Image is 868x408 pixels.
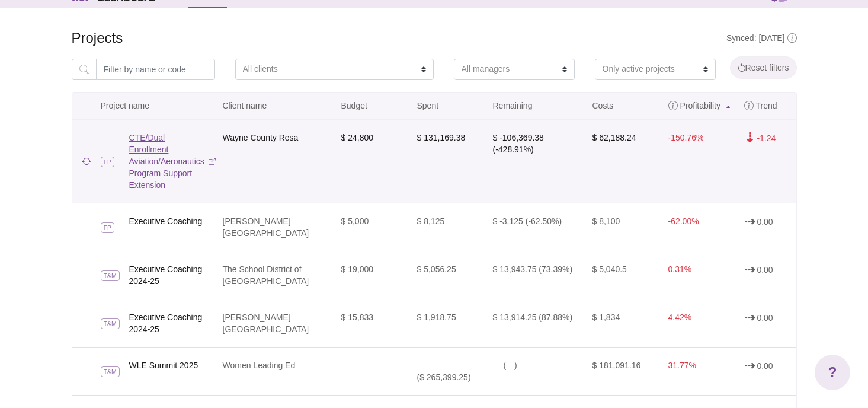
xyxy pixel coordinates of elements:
a: Executive Coaching [129,215,216,227]
img: sort_asc-486e9ffe7a5d0b5d827ae023700817ec45ee8f01fe4fbbf760f7c6c7b9d19fda.svg [726,106,730,108]
span: ⇢ [744,264,755,276]
td: $ 8,125 [410,203,486,251]
td: $ 5,056.25 [410,251,486,299]
a: WLE Summit 2025 [129,359,216,371]
input: Filter by name or code [96,59,215,80]
a: Executive Coaching 2024-25 [129,311,216,335]
span: $ 8,100 [592,216,620,226]
button: Reset filters [730,56,797,79]
span: 0.00 [757,265,773,275]
a: CTE/Dual Enrollment Aviation/Aeronautics Program Support Extension [129,132,216,191]
a: Wayne County Resa [223,133,299,142]
h4: Projects [72,30,797,47]
td: $ 131,169.38 [410,120,486,203]
a: [PERSON_NAME][GEOGRAPHIC_DATA] [223,216,309,238]
span: 0.00 [757,217,773,227]
span: $ 5,040.5 [592,264,627,274]
img: sync_now-9c84e01d8e912370ba7b9fb2087a1ae7f330ac19c7649f77bb8f951fbc3f49ac.svg [82,158,91,165]
td: $ 15,833 [334,299,410,347]
span: T&M [101,366,120,377]
span: $ 181,091.16 [592,361,641,370]
img: reset-bc4064c213aae549e03720cbf3fb1d619a9d78388896aee0bf01f396d2264aee.svg [738,63,745,72]
span: FP [101,157,115,167]
span: 4.42% [668,313,692,322]
a: Remaining [486,93,585,119]
td: $ 19,000 [334,251,410,299]
td: — (—) [486,347,585,395]
td: $ 5,000 [334,203,410,251]
img: magnifying_glass-9633470533d9fd158e8a2866facaf6f50ffe4556dd3e3cea1e8f9016ea29b4ad.svg [79,65,89,74]
a: Project name [72,93,216,119]
td: $ 1,918.75 [410,299,486,347]
span: 0.00 [757,313,773,323]
a: Client name [216,93,334,119]
span: 0.00 [757,361,773,371]
span: FP [101,222,115,233]
a: Women Leading Ed [223,361,296,370]
span: -1.24 [757,133,776,143]
span: ? [828,362,837,383]
td: $ 13,943.75 (73.39%) [486,251,585,299]
td: — ($ 265,399.25) [410,347,486,395]
a: The School District of [GEOGRAPHIC_DATA] [223,264,309,286]
td: $ -3,125 (-62.50%) [486,203,585,251]
span: ⇣ [744,132,755,144]
span: T&M [101,270,120,281]
span: ⇢ [744,312,755,324]
td: — [334,347,410,395]
a: Budget [334,93,410,119]
span: 31.77% [668,361,696,370]
span: Synced: [DATE] [726,33,797,43]
span: $ 62,188.24 [592,133,636,142]
span: ⇢ [744,216,755,228]
a: Trend [737,93,796,119]
span: 0.31% [668,264,692,274]
td: $ 24,800 [334,120,410,203]
span: -62.00% [668,216,699,226]
a: [PERSON_NAME][GEOGRAPHIC_DATA] [223,313,309,334]
a: Executive Coaching 2024-25 [129,263,216,287]
span: ⇢ [744,360,755,372]
a: Spent [410,93,486,119]
td: $ 13,914.25 (87.88%) [486,299,585,347]
span: $ 1,834 [592,313,620,322]
td: $ -106,369.38 (-428.91%) [486,120,585,203]
a: Profitability [661,93,737,119]
span: -150.76% [668,133,704,142]
a: Costs [585,93,661,119]
span: T&M [101,318,120,329]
